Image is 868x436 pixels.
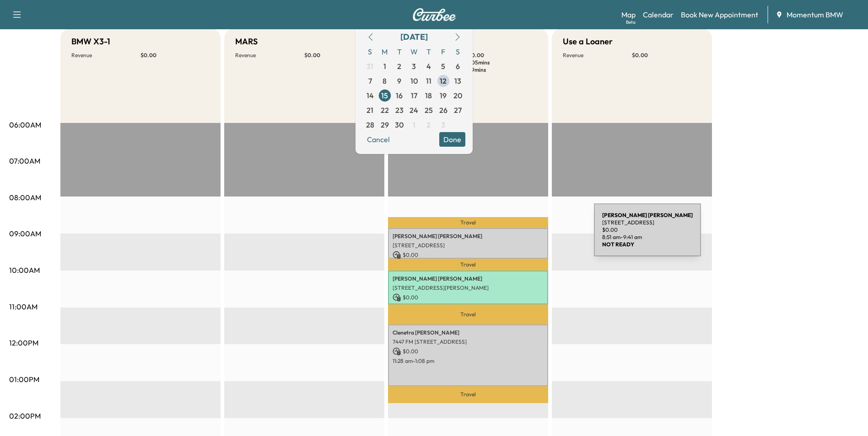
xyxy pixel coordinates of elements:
span: 15 [381,90,388,101]
p: 07:00AM [9,155,40,166]
p: $ 0.00 [393,347,544,356]
span: 2 [397,61,401,72]
span: 16 [396,90,403,101]
span: 13 [454,75,461,86]
span: 11 [426,75,431,86]
span: T [392,44,407,59]
p: 205 mins [468,59,537,66]
span: 26 [439,105,447,116]
span: 7 [368,75,372,86]
span: 2 [426,119,431,130]
p: $ 0.00 [632,52,701,59]
span: 19 [440,90,447,101]
p: $ 0.00 [140,52,210,59]
p: 11:28 am - 1:08 pm [393,357,544,365]
span: 4 [426,61,431,72]
p: 11:00AM [9,301,38,312]
span: T [421,44,436,59]
span: S [363,44,377,59]
p: 01:00PM [9,374,39,385]
span: 27 [454,105,462,116]
span: 6 [456,61,460,72]
span: M [377,44,392,59]
p: [PERSON_NAME] [PERSON_NAME] [393,233,544,240]
span: 31 [367,61,373,72]
a: Calendar [643,9,674,20]
span: F [436,44,451,59]
span: 28 [366,119,374,130]
p: Revenue [235,52,304,59]
p: $ 0.00 [393,251,544,259]
p: Clenetra [PERSON_NAME] [393,329,544,336]
span: 25 [425,105,433,116]
a: MapBeta [621,9,636,20]
span: 3 [441,119,445,130]
p: Travel [388,259,548,271]
span: 23 [395,105,404,116]
a: Book New Appointment [681,9,758,20]
p: [STREET_ADDRESS][PERSON_NAME] [393,284,544,292]
span: 8 [383,75,387,86]
span: 1 [413,119,415,130]
span: 24 [410,105,418,116]
span: 9 [397,75,401,86]
span: S [451,44,465,59]
p: 12:00PM [9,337,38,348]
span: 29 [381,119,389,130]
span: W [407,44,421,59]
p: 08:00AM [9,192,41,203]
span: 14 [367,90,374,101]
h5: MARS [235,35,258,48]
p: [STREET_ADDRESS] [393,242,544,249]
p: [PERSON_NAME] [PERSON_NAME] [393,275,544,282]
p: $ 0.00 [304,52,373,59]
span: 18 [425,90,432,101]
p: Revenue [563,52,632,59]
span: 1 [383,61,386,72]
button: Done [439,132,465,147]
span: 20 [453,90,462,101]
button: Cancel [363,132,394,147]
p: $ 0.00 [393,293,544,302]
span: 10 [410,75,418,86]
p: Travel [388,304,548,324]
p: 10:00AM [9,265,40,276]
img: Curbee Logo [412,8,456,21]
span: 5 [441,61,445,72]
span: 3 [412,61,416,72]
h5: BMW X3-1 [71,35,110,48]
p: 06:00AM [9,119,41,130]
p: Revenue [71,52,140,59]
span: 30 [395,119,404,130]
span: 12 [440,75,447,86]
div: Beta [626,19,636,26]
span: 22 [381,105,389,116]
p: $ 0.00 [468,52,537,59]
p: Travel [388,217,548,228]
div: [DATE] [400,31,428,43]
p: 02:00PM [9,410,41,421]
p: 09:00AM [9,228,41,239]
span: 21 [367,105,373,116]
p: 7447 FM [STREET_ADDRESS] [393,338,544,346]
h5: Use a Loaner [563,35,613,48]
span: 17 [411,90,417,101]
span: Momentum BMW [787,9,843,20]
p: 10:00 am - 10:55 am [393,303,544,311]
p: 99 mins [468,66,537,74]
p: Travel [388,386,548,404]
